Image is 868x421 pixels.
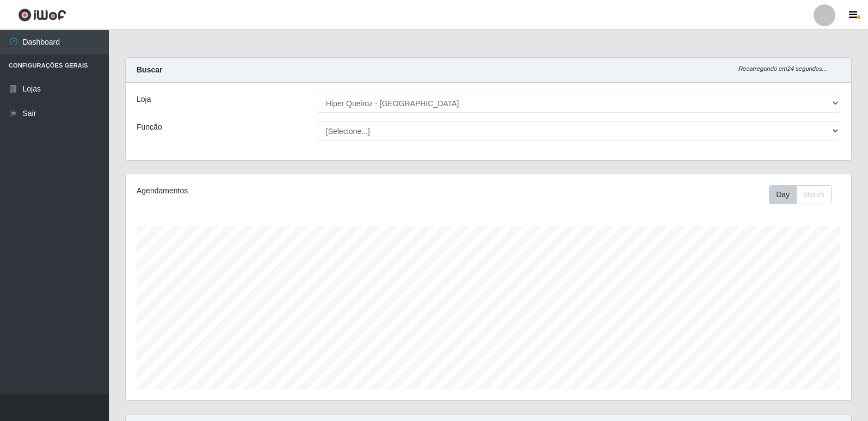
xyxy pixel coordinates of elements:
label: Função [137,121,162,133]
button: Day [769,185,797,204]
div: Toolbar with button groups [769,185,840,204]
button: Month [796,185,832,204]
i: Recarregando em 24 segundos... [738,65,827,72]
strong: Buscar [137,65,162,74]
label: Loja [137,94,151,105]
img: CoreUI Logo [18,8,66,22]
div: Agendamentos [137,185,420,197]
div: First group [769,185,832,204]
